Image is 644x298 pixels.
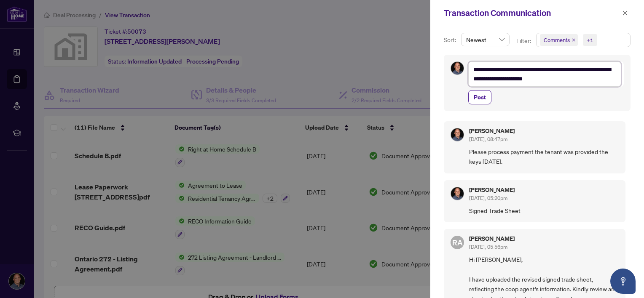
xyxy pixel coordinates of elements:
[466,33,504,46] span: Newest
[474,90,486,104] span: Post
[540,34,578,46] span: Comments
[469,236,515,242] h5: [PERSON_NAME]
[469,206,619,216] span: Signed Trade Sheet
[469,147,619,167] span: Please process payment the tenant was provided the keys [DATE].
[444,7,620,19] div: Transaction Communication
[469,136,507,142] span: [DATE], 08:47pm
[468,90,491,104] button: Post
[451,62,464,74] img: Profile Icon
[469,128,515,134] h5: [PERSON_NAME]
[469,244,507,250] span: [DATE], 05:56pm
[544,36,570,44] span: Comments
[469,187,515,193] h5: [PERSON_NAME]
[572,38,576,42] span: close
[452,237,463,248] span: RA
[516,36,532,45] p: Filter:
[587,36,593,44] div: +1
[610,269,636,294] button: Open asap
[444,35,458,45] p: Sort:
[451,187,464,200] img: Profile Icon
[622,10,628,16] span: close
[469,195,507,201] span: [DATE], 05:20pm
[451,128,464,141] img: Profile Icon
